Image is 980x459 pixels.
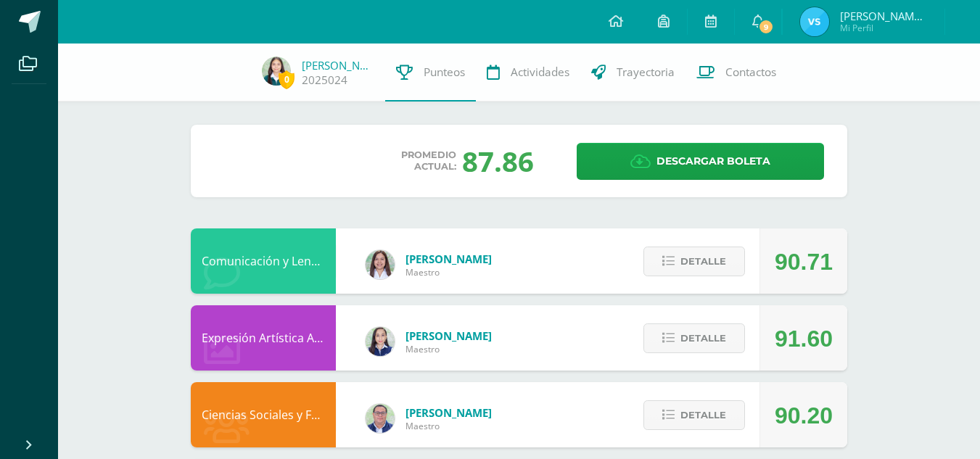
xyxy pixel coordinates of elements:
[656,144,770,179] span: Descargar boleta
[424,65,465,80] span: Punteos
[405,343,492,355] span: Maestro
[366,327,395,356] img: 360951c6672e02766e5b7d72674f168c.png
[800,7,829,36] img: 9ac376e517150ea7a947938ae8e8916a.png
[405,266,492,278] span: Maestro
[279,70,295,88] span: 0
[405,328,492,343] span: [PERSON_NAME]
[262,57,291,86] img: 77f6c6152d0f455c8775ae6af4b03fb2.png
[405,420,492,432] span: Maestro
[840,9,927,23] span: [PERSON_NAME] [US_STATE]
[401,149,456,173] span: Promedio actual:
[580,44,685,102] a: Trayectoria
[366,250,395,279] img: acecb51a315cac2de2e3deefdb732c9f.png
[191,382,336,447] div: Ciencias Sociales y Formación Ciudadana
[302,58,374,73] a: [PERSON_NAME]
[685,44,787,102] a: Contactos
[577,143,824,180] a: Descargar boleta
[405,405,492,420] span: [PERSON_NAME]
[643,247,745,276] button: Detalle
[680,248,726,275] span: Detalle
[462,142,534,180] div: 87.86
[191,305,336,371] div: Expresión Artística ARTES PLÁSTICAS
[476,44,580,102] a: Actividades
[385,44,476,102] a: Punteos
[725,65,776,80] span: Contactos
[680,402,726,429] span: Detalle
[775,229,833,294] div: 90.71
[840,22,927,34] span: Mi Perfil
[680,325,726,352] span: Detalle
[191,228,336,294] div: Comunicación y Lenguaje, Inglés
[511,65,569,80] span: Actividades
[775,306,833,371] div: 91.60
[643,323,745,353] button: Detalle
[758,19,774,35] span: 9
[617,65,675,80] span: Trayectoria
[302,73,347,88] a: 2025024
[775,383,833,448] div: 90.20
[366,404,395,433] img: c1c1b07ef08c5b34f56a5eb7b3c08b85.png
[405,252,492,266] span: [PERSON_NAME]
[643,400,745,430] button: Detalle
